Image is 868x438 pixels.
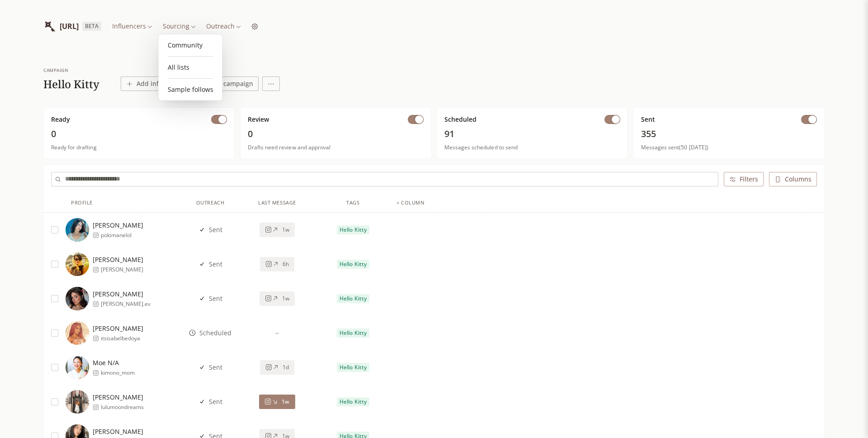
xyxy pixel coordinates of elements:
[93,221,143,230] span: [PERSON_NAME]
[340,364,366,371] span: Hello Kitty
[724,172,764,186] button: Filters
[93,427,143,436] span: [PERSON_NAME]
[101,300,151,308] span: [PERSON_NAME].ev
[340,226,366,233] span: Hello Kitty
[340,398,366,405] span: Hello Kitty
[60,21,79,32] span: [URL]
[101,232,143,239] span: pokimanelol
[641,144,817,151] span: Messages sent (50 [DATE])
[396,199,424,207] div: + column
[71,199,93,207] div: Profile
[43,20,56,33] img: InfluencerList.ai
[51,115,70,124] span: Ready
[51,144,227,151] span: Ready for drafting
[209,225,222,234] span: Sent
[209,260,222,269] span: Sent
[101,266,143,273] span: [PERSON_NAME]
[162,60,219,75] a: All lists
[108,20,156,33] button: Influencers
[194,76,259,91] button: Edit campaign
[199,328,231,338] span: Scheduled
[66,390,89,414] img: https://lookalike-images.influencerlist.ai/profiles/72a5248c-0116-4276-b8cd-3b4c709d3630.jpg
[340,261,366,268] span: Hello Kitty
[282,226,289,233] span: 1w
[43,67,99,74] div: campaign
[93,393,144,402] span: [PERSON_NAME]
[248,115,269,124] span: Review
[93,290,151,299] span: [PERSON_NAME]
[162,38,219,52] a: Community
[93,358,135,367] span: Moe N/A
[93,324,143,333] span: [PERSON_NAME]
[101,369,135,376] span: kimono_mom
[93,255,143,264] span: [PERSON_NAME]
[444,128,620,140] span: 91
[82,22,101,31] span: BETA
[43,77,99,91] h1: Hello Kitty
[248,128,424,140] span: 0
[283,261,289,268] span: 6h
[769,172,817,186] button: Columns
[346,199,359,207] div: Tags
[66,252,89,276] img: https://lookalike-images.influencerlist.ai/profiles/3ac06969-fa12-4058-9802-ecf2b847b378.jpg
[258,199,296,207] div: Last Message
[121,76,190,91] button: Add influencers
[66,218,89,242] img: https://lookalike-images.influencerlist.ai/profiles/00b74078-2e20-49fe-a3b0-92145593d09c.jpg
[209,363,222,372] span: Sent
[101,335,143,342] span: itsisabelbedoya
[66,287,89,310] img: https://lookalike-images.influencerlist.ai/profiles/78a8f900-f316-4e16-b50a-97d90fcc8111.jpg
[162,82,219,97] a: Sample follows
[444,115,476,124] span: Scheduled
[275,329,279,337] span: --
[66,321,89,345] img: https://lookalike-images.influencerlist.ai/profiles/f1b61a3a-f52a-4cfc-8d6b-cbebf6aa6a79.jpg
[444,144,620,151] span: Messages scheduled to send
[283,364,289,371] span: 1d
[203,20,244,33] button: Outreach
[248,144,424,151] span: Drafts need review and approval
[196,199,224,207] div: Outreach
[282,398,289,405] span: 1w
[101,404,144,411] span: lulumoondreams
[641,115,655,124] span: Sent
[209,397,222,406] span: Sent
[209,294,222,303] span: Sent
[641,128,817,140] span: 355
[51,128,227,140] span: 0
[282,295,289,302] span: 1w
[66,356,89,379] img: https://lookalike-images.influencerlist.ai/profiles/dea66cec-bc3d-46b9-868c-b9bda79b4b9c.jpg
[340,295,366,302] span: Hello Kitty
[340,329,366,337] span: Hello Kitty
[159,34,222,100] div: Influencers
[159,20,199,33] button: Sourcing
